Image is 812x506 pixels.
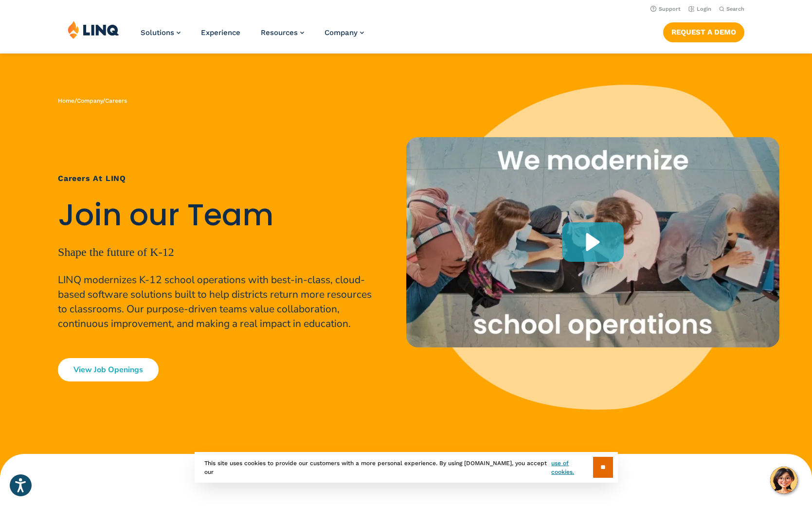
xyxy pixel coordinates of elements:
p: LINQ modernizes K-12 school operations with best-in-class, cloud-based software solutions built t... [58,272,373,331]
div: This site uses cookies to provide our customers with a more personal experience. By using [DOMAIN... [195,452,618,483]
a: Experience [201,28,240,37]
span: Search [726,6,744,12]
p: Shape the future of K-12 [58,243,373,261]
div: Play [562,222,624,262]
a: Resources [261,28,304,37]
a: use of cookies. [551,459,593,476]
a: View Job Openings [58,358,159,381]
nav: Primary Navigation [141,20,364,53]
span: Solutions [141,28,174,37]
a: Login [688,6,711,12]
a: Request a Demo [663,22,744,42]
button: Hello, have a question? Let’s chat. [770,467,797,494]
button: Open Search Bar [719,5,744,13]
h2: Join our Team [58,198,373,233]
a: Support [650,6,681,12]
a: Company [77,97,103,104]
nav: Button Navigation [663,20,744,42]
a: Solutions [141,28,180,37]
img: LINQ | K‑12 Software [68,20,119,39]
span: / / [58,97,127,104]
h1: Careers at LINQ [58,173,373,184]
span: Company [325,28,358,37]
a: Company [325,28,364,37]
a: Home [58,97,74,104]
span: Resources [261,28,298,37]
span: Careers [105,97,127,104]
